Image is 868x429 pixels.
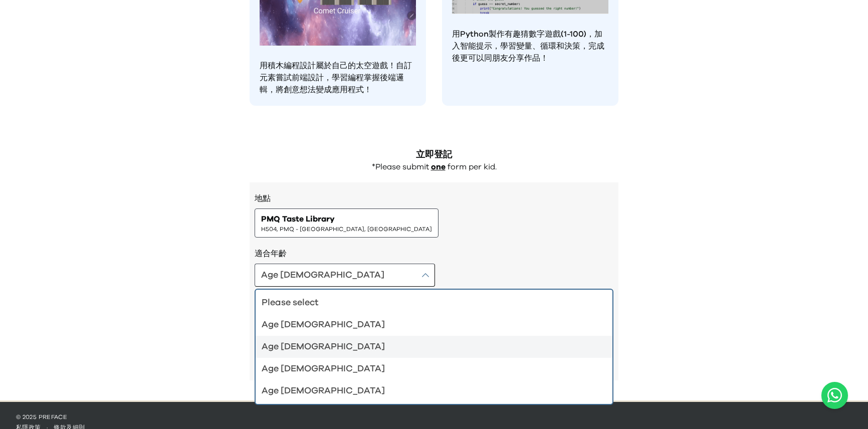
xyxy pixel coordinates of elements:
p: one [431,162,446,172]
h2: 立即登記 [250,148,618,162]
p: 用Python製作有趣猜數字遊戲(1-100)，加入智能提示，學習變量、循環和決策，完成後更可以同朋友分享作品！ [452,28,608,64]
div: Please select [262,296,594,310]
div: Age [DEMOGRAPHIC_DATA] [262,340,594,354]
div: Age [DEMOGRAPHIC_DATA] [262,362,594,376]
p: 用積木編程設計屬於自己的太空遊戲！自訂元素嘗試前端設計，學習編程掌握後端邏輯，將創意想法變成應用程式！ [260,60,416,96]
h3: 地點 [255,192,613,204]
span: H504, PMQ - [GEOGRAPHIC_DATA], [GEOGRAPHIC_DATA] [261,225,432,233]
a: Chat with us on WhatsApp [821,382,848,409]
button: Open WhatsApp chat [821,382,848,409]
div: Age [DEMOGRAPHIC_DATA] [262,384,594,398]
div: Age [DEMOGRAPHIC_DATA] [261,268,384,282]
h3: 適合年齡 [255,248,613,260]
div: Age [DEMOGRAPHIC_DATA] [262,318,594,332]
p: © 2025 Preface [16,413,852,421]
button: Age [DEMOGRAPHIC_DATA] [255,264,435,287]
ul: Age [DEMOGRAPHIC_DATA] [255,289,613,405]
div: *Please submit form per kid. [250,162,618,172]
span: PMQ Taste Library [261,213,335,225]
